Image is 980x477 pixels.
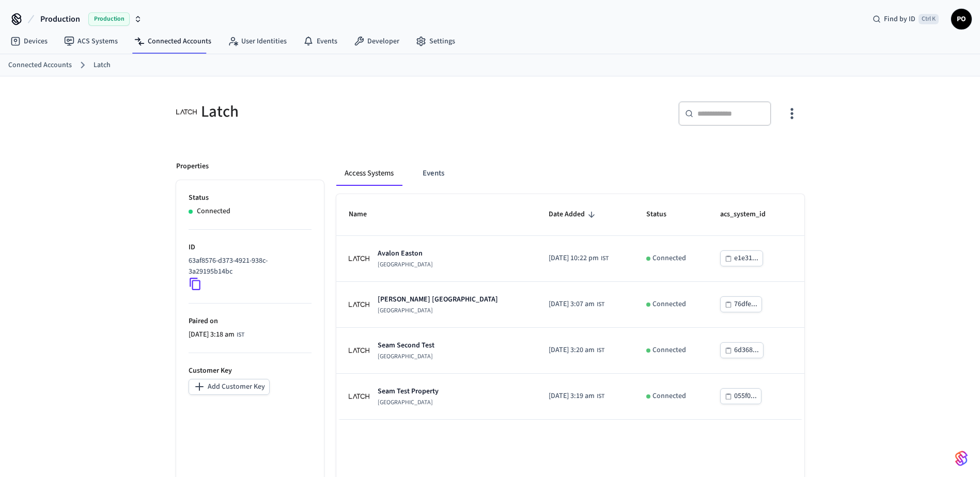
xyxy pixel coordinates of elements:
button: Events [414,161,453,186]
div: Latch [176,101,484,122]
p: [GEOGRAPHIC_DATA] [378,307,498,315]
p: [GEOGRAPHIC_DATA] [378,399,439,407]
span: [DATE] 10:22 pm [549,253,599,264]
p: [GEOGRAPHIC_DATA] [378,353,434,361]
div: Asia/Calcutta [549,299,604,310]
p: Connected [652,299,686,310]
p: Customer Key [189,365,312,376]
div: Find by IDCtrl K [864,10,947,28]
p: Connected [652,391,686,402]
span: IST [597,392,604,401]
span: PO [952,10,971,28]
a: Connected Accounts [126,32,220,51]
span: Production [88,12,130,26]
a: Latch [94,60,111,71]
img: SeamLogoGradient.69752ec5.svg [955,450,968,467]
p: [PERSON_NAME] [GEOGRAPHIC_DATA] [378,294,498,305]
div: Asia/Calcutta [189,329,244,340]
div: e1e31... [734,252,758,265]
p: Connected [652,345,686,356]
img: Latch Building Logo [349,340,369,361]
img: Latch Building Logo [349,248,369,269]
p: Paired on [189,316,312,327]
div: Asia/Calcutta [549,253,609,264]
p: [GEOGRAPHIC_DATA] [378,261,433,269]
a: Settings [408,32,463,51]
button: e1e31... [720,250,763,266]
span: IST [237,330,244,340]
span: acs_system_id [720,206,779,222]
span: IST [597,346,604,355]
span: [DATE] 3:19 am [549,391,595,402]
p: Properties [176,161,209,172]
a: Devices [2,32,56,51]
span: Ctrl K [919,14,939,24]
a: Connected Accounts [8,60,72,71]
p: 63af8576-d373-4921-938c-3a29195b14bc [189,256,307,277]
div: connected account tabs [336,161,804,186]
div: Asia/Calcutta [549,345,604,356]
p: Connected [197,206,230,217]
a: User Identities [220,32,295,51]
span: Status [646,206,680,222]
span: [DATE] 3:18 am [189,329,235,340]
span: Name [349,206,380,222]
p: Connected [652,253,686,264]
img: Latch Building Logo [349,386,369,407]
p: Avalon Easton [378,248,433,259]
button: PO [951,9,972,29]
p: Seam Second Test [378,340,434,351]
button: 055f0... [720,388,761,404]
button: 76dfe... [720,296,762,312]
div: Asia/Calcutta [549,391,604,402]
span: Production [40,13,80,25]
p: ID [189,242,312,253]
span: [DATE] 3:20 am [549,345,595,356]
a: ACS Systems [56,32,126,51]
span: Find by ID [884,14,915,24]
span: [DATE] 3:07 am [549,299,595,310]
a: Developer [346,32,408,51]
a: Events [295,32,346,51]
span: Date Added [549,206,598,222]
span: IST [597,300,604,309]
table: sticky table [336,194,804,419]
p: Seam Test Property [378,386,439,396]
div: 055f0... [734,390,757,403]
span: IST [601,254,609,263]
div: 76dfe... [734,298,757,311]
div: 6d368... [734,344,759,357]
button: Access Systems [336,161,402,186]
button: Add Customer Key [189,379,270,395]
img: Latch Building [176,101,197,122]
p: Status [189,193,312,203]
button: 6d368... [720,342,764,358]
img: Latch Building Logo [349,294,369,315]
